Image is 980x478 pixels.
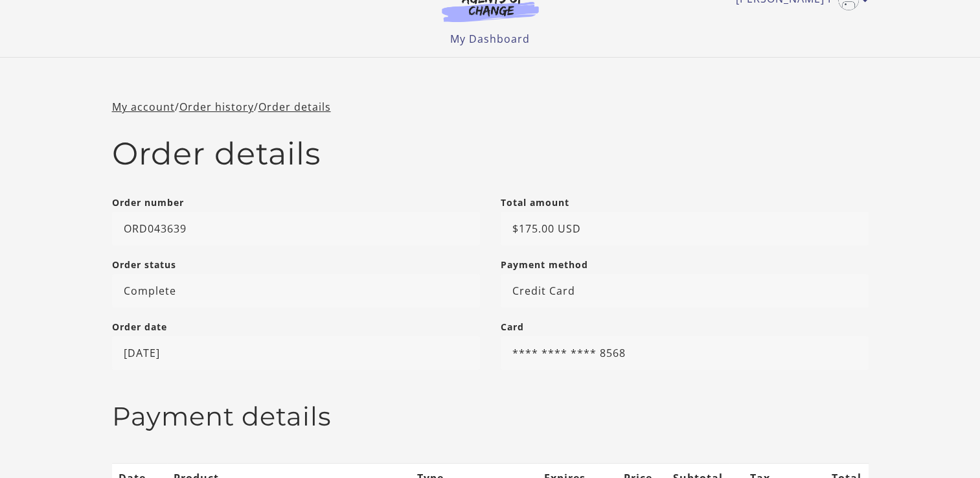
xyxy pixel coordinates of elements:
strong: Order number [112,196,184,209]
p: ORD043639 [112,212,480,245]
strong: Card [501,321,524,333]
a: My account [112,100,175,114]
h2: Order details [112,135,869,173]
strong: Total amount [501,196,569,209]
h3: Payment details [112,401,869,432]
strong: Payment method [501,258,588,271]
p: Credit Card [501,274,869,308]
strong: Order date [112,321,167,333]
a: Order history [179,100,254,114]
strong: Order status [112,258,176,271]
a: My Dashboard [450,32,530,46]
p: Complete [112,274,480,308]
p: $175.00 USD [501,212,869,245]
p: [DATE] [112,336,480,370]
a: Order details [258,100,331,114]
